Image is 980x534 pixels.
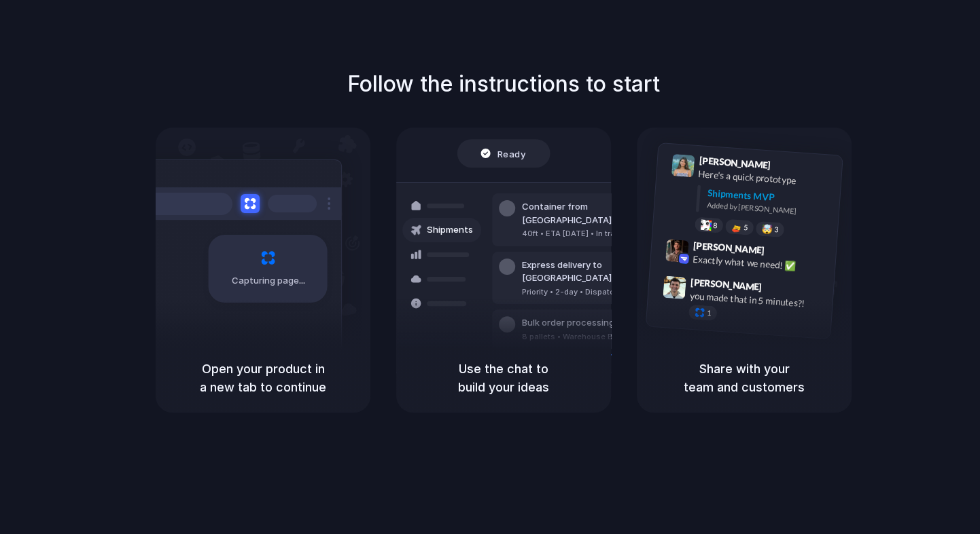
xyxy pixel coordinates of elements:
div: you made that in 5 minutes?! [689,288,825,311]
span: 9:47 AM [766,281,794,297]
div: 🤯 [761,224,773,234]
h5: Share with your team and customers [653,360,835,396]
div: 40ft • ETA [DATE] • In transit [522,228,669,240]
span: 9:41 AM [775,159,803,176]
span: Capturing page [232,274,307,288]
span: [PERSON_NAME] [699,153,771,172]
span: [PERSON_NAME] [690,275,763,294]
div: Added by [PERSON_NAME] [706,199,831,219]
span: 8 [713,222,718,229]
div: Bulk order processing [522,316,648,330]
h5: Open your product in a new tab to continue [172,360,354,396]
span: 5 [743,224,748,231]
span: 3 [774,226,779,233]
div: Here's a quick prototype [698,167,834,190]
span: Shipments [427,223,473,237]
div: Priority • 2-day • Dispatched [522,286,669,298]
h1: Follow the instructions to start [347,68,660,100]
div: Express delivery to [GEOGRAPHIC_DATA] [522,259,669,285]
span: 9:42 AM [769,244,797,261]
span: 1 [707,309,712,317]
div: 8 pallets • Warehouse B • Packed [522,331,648,343]
div: Shipments MVP [707,186,833,208]
span: [PERSON_NAME] [693,238,765,258]
div: Exactly what we need! ✅ [692,252,828,275]
h5: Use the chat to build your ideas [413,360,595,396]
span: Ready [497,147,526,160]
div: Container from [GEOGRAPHIC_DATA] [522,200,669,227]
